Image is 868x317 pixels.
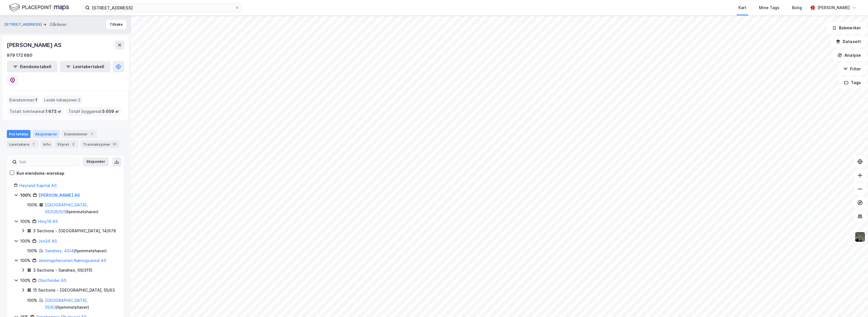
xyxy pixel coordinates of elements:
[102,108,119,115] span: 5 009 ㎡
[45,297,117,311] div: ( hjemmelshaver )
[20,257,30,264] div: 100%
[817,4,850,11] div: [PERSON_NAME]
[5,22,43,27] button: [STREET_ADDRESS]
[20,218,30,225] div: 100%
[17,170,64,177] div: Kun eiendoms-eierskap
[45,248,74,253] a: Sandnes, 40/4
[33,130,60,138] div: Aksjonærer
[45,202,117,215] div: ( hjemmelshaver )
[70,141,76,147] div: 2
[833,50,866,61] button: Analyse
[106,20,126,29] button: Tilbake
[66,107,121,116] div: Totalt byggareal :
[20,277,30,284] div: 100%
[840,290,868,317] iframe: Chat Widget
[7,95,40,105] div: Eiendommer :
[55,140,78,148] div: Styret
[792,4,802,11] div: Bolig
[27,202,37,208] div: 100%
[7,40,63,50] div: [PERSON_NAME] AS
[83,157,109,166] button: Ekspander
[759,4,779,11] div: Mine Tags
[89,131,95,137] div: 1
[90,3,235,12] input: Søk på adresse, matrikkel, gårdeiere, leietakere eller personer
[7,61,58,72] button: Eiendomstabell
[38,219,58,224] a: Hmy19 AS
[7,52,32,59] div: 979 172 680
[112,141,117,147] div: 31
[27,247,37,254] div: 100%
[17,158,79,166] input: Søk
[60,61,110,72] button: Leietakertabell
[855,231,865,242] img: 9k=
[831,36,866,47] button: Datasett
[27,297,37,304] div: 100%
[46,108,62,115] span: 1 673 ㎡
[78,97,81,103] span: 2
[19,183,57,188] a: Høyland Kapital AS
[7,130,30,138] div: Portefølje
[827,22,866,34] button: Bokmerker
[33,287,115,294] div: 15 Sections - [GEOGRAPHIC_DATA], 55/63
[9,3,69,13] img: logo.f888ab2527a4732fd821a326f86c7f29.svg
[41,140,53,148] div: Info
[838,63,866,75] button: Filter
[7,140,38,148] div: Leietakere
[81,140,120,148] div: Transaksjoner
[839,77,866,88] button: Tags
[45,202,88,214] a: [GEOGRAPHIC_DATA], 55/530/0/1
[738,4,746,11] div: Kart
[33,267,92,274] div: 3 Sections - Sandnes, 69/3115
[45,247,107,254] div: ( hjemmelshaver )
[45,298,88,310] a: [GEOGRAPHIC_DATA], 55/63
[38,258,106,263] a: Jønningsheiveien Næringsareal AS
[20,238,30,245] div: 100%
[50,21,67,28] div: Gårdeier
[42,95,83,105] div: Leide lokasjoner :
[38,239,57,243] a: Jvn34 AS
[39,193,80,198] a: [PERSON_NAME] AS
[35,97,37,103] span: 1
[840,290,868,317] div: Kontrollprogram for chat
[30,141,36,147] div: 7
[7,107,64,116] div: Totalt tomteareal :
[62,130,97,138] div: Eiendommer
[20,192,31,199] div: 100%
[33,227,116,234] div: 3 Sections - [GEOGRAPHIC_DATA], 14/678
[38,278,66,283] a: Obstfelder AS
